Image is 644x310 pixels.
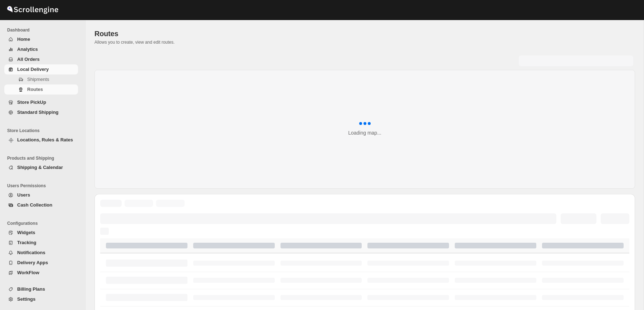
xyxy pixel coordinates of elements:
[4,228,78,238] button: Widgets
[4,84,78,95] button: Routes
[7,155,81,161] span: Products and Shipping
[4,44,78,54] button: Analytics
[17,250,45,255] span: Notifications
[17,270,39,275] span: WorkFlow
[7,128,81,134] span: Store Locations
[17,286,45,292] span: Billing Plans
[17,202,52,208] span: Cash Collection
[7,221,81,226] span: Configurations
[94,39,635,45] p: Allows you to create, view and edit routes.
[27,87,43,92] span: Routes
[4,190,78,200] button: Users
[17,165,63,170] span: Shipping & Calendar
[27,77,49,82] span: Shipments
[4,238,78,248] button: Tracking
[17,67,49,72] span: Local Delivery
[4,248,78,258] button: Notifications
[7,27,81,33] span: Dashboard
[4,200,78,210] button: Cash Collection
[17,260,48,265] span: Delivery Apps
[348,129,381,136] div: Loading map...
[17,137,73,142] span: Locations, Rules & Rates
[4,294,78,304] button: Settings
[4,268,78,278] button: WorkFlow
[4,163,78,173] button: Shipping & Calendar
[4,54,78,64] button: All Orders
[4,258,78,268] button: Delivery Apps
[17,192,30,198] span: Users
[4,74,78,84] button: Shipments
[17,240,36,245] span: Tracking
[17,57,40,62] span: All Orders
[17,100,46,105] span: Store PickUp
[94,30,118,38] span: Routes
[4,284,78,294] button: Billing Plans
[17,37,30,42] span: Home
[17,230,35,235] span: Widgets
[4,34,78,44] button: Home
[17,110,59,115] span: Standard Shipping
[17,47,38,52] span: Analytics
[7,183,81,189] span: Users Permissions
[17,296,35,302] span: Settings
[4,135,78,145] button: Locations, Rules & Rates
